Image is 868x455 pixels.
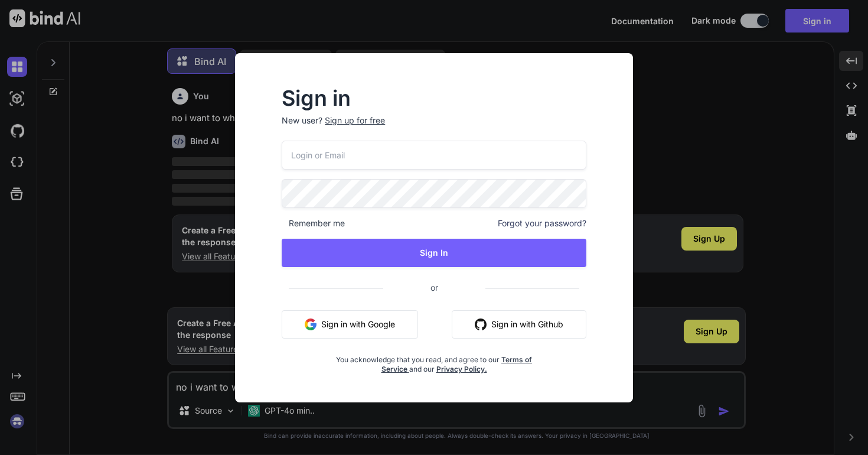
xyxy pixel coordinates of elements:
[332,348,536,374] div: You acknowledge that you read, and agree to our and our
[475,318,487,330] img: github
[325,115,385,126] div: Sign up for free
[498,217,586,229] span: Forgot your password?
[381,355,533,373] a: Terms of Service
[282,217,345,229] span: Remember me
[436,365,487,373] a: Privacy Policy.
[452,310,586,339] button: Sign in with Github
[282,141,586,170] input: Login or Email
[282,239,586,267] button: Sign In
[305,318,316,330] img: google
[282,115,586,141] p: New user?
[383,273,485,302] span: or
[282,310,418,339] button: Sign in with Google
[282,89,586,108] h2: Sign in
